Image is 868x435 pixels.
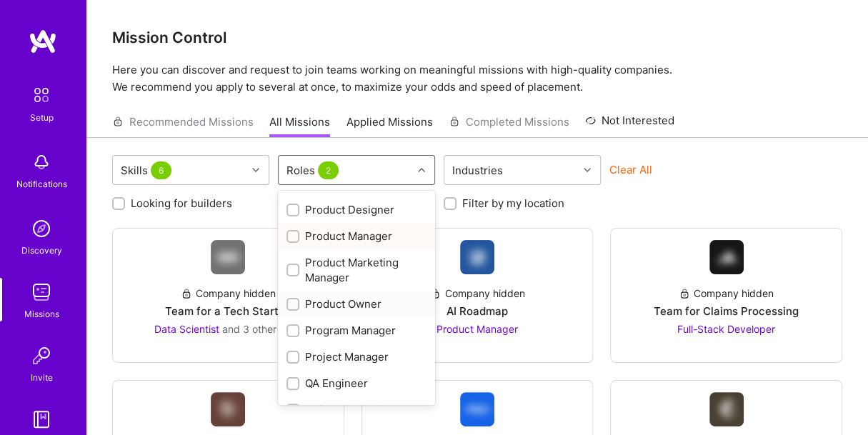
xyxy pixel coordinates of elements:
div: Program Manager [286,323,426,338]
img: setup [26,80,56,110]
a: Company LogoCompany hiddenTeam for a Tech StartupData Scientist and 3 other roles [124,240,332,351]
span: and 3 other roles [222,323,301,335]
img: Company Logo [460,240,494,274]
div: Team for Claims Processing [654,304,799,319]
div: Project Manager [286,349,426,364]
img: Invite [27,341,56,370]
img: logo [29,29,57,54]
span: 2 [318,161,339,179]
div: QA Engineer [286,376,426,391]
div: Company hidden [181,286,276,301]
a: Company LogoCompany hiddenTeam for Claims ProcessingFull-Stack Developer [622,240,830,351]
img: Company Logo [709,240,744,274]
i: icon Chevron [418,166,425,174]
a: All Missions [269,114,330,138]
div: Company hidden [429,286,524,301]
div: Product Owner [286,296,426,311]
div: Product Manager [286,229,426,244]
label: Looking for builders [131,196,232,211]
img: bell [27,148,56,176]
img: Company Logo [460,392,494,426]
div: Roles [283,160,345,181]
div: Product Marketing Manager [286,255,426,285]
span: Data Scientist [154,323,219,335]
div: Discovery [21,243,62,258]
img: discovery [27,214,56,243]
h3: Mission Control [112,29,842,46]
div: Software Architect [286,402,426,417]
div: AI Roadmap [447,304,508,319]
div: Industries [449,160,507,181]
p: Here you can discover and request to join teams working on meaningful missions with high-quality ... [112,61,842,96]
a: Applied Missions [346,114,433,138]
i: icon Chevron [252,166,259,174]
a: Not Interested [585,112,674,138]
div: Company hidden [679,286,774,301]
img: teamwork [27,278,56,306]
span: Full-Stack Developer [677,323,775,335]
img: guide book [27,405,56,434]
a: Company LogoCompany hiddenAI RoadmapProduct Manager [374,240,582,351]
img: Company Logo [211,392,245,426]
div: Setup [30,110,54,125]
div: Team for a Tech Startup [165,304,291,319]
div: Skills [117,160,178,181]
img: Company Logo [211,240,245,274]
span: 6 [151,161,171,179]
div: Missions [24,306,59,321]
label: Filter by my location [462,196,564,211]
span: Product Manager [437,323,518,335]
img: Company Logo [709,392,744,426]
div: Invite [31,370,53,385]
button: Clear All [609,162,652,177]
div: Notifications [16,176,67,191]
i: icon Chevron [584,166,591,174]
div: Product Designer [286,202,426,217]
